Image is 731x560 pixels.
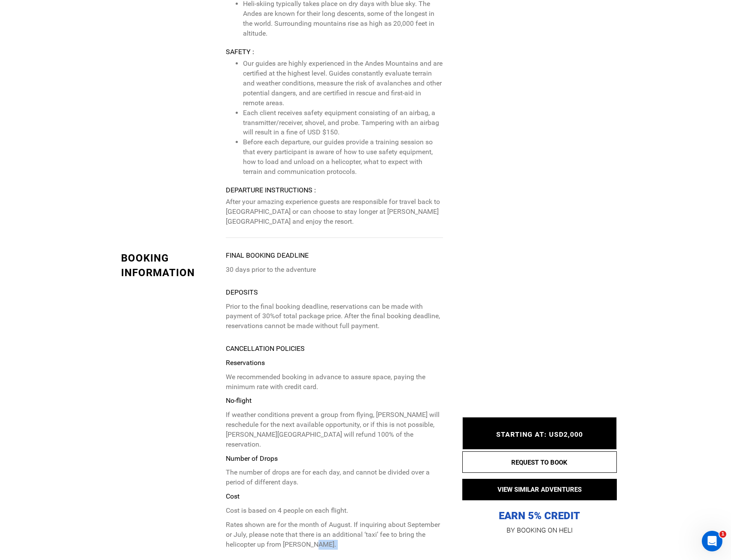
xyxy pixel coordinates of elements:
strong: Cancellation Policies [226,344,305,353]
strong: Final booking deadline [226,251,309,259]
p: We recommended booking in advance to assure space, paying the minimum rate with credit card. [226,372,443,392]
strong: Cost [226,492,240,500]
span: STARTING AT: USD2,000 [496,430,583,438]
p: After your amazing experience guests are responsible for travel back to [GEOGRAPHIC_DATA] or can ... [226,197,443,227]
p: BY BOOKING ON HELI [462,524,617,536]
li: Each client receives safety equipment consisting of an airbag, a transmitter/receiver, shovel, an... [243,108,443,138]
p: EARN 5% CREDIT [462,423,617,523]
span: 1 [719,531,726,538]
p: 30 days prior to the adventure [226,265,443,275]
div: BOOKING INFORMATION [121,251,220,280]
strong: Deposits [226,288,258,296]
p: Rates shown are for the month of August. If inquiring about September or July, please note that t... [226,520,443,550]
rk: 30% [262,312,275,320]
li: Before each departure, our guides provide a training session so that every participant is aware o... [243,137,443,177]
strong: Number of Drops [226,454,278,463]
p: The number of drops are for each day, and cannot be divided over a period of different days. [226,468,443,487]
strong: Reservations [226,359,265,367]
iframe: Intercom live chat [702,531,722,551]
p: Cost is based on 4 people on each flight. [226,506,443,516]
p: If weather conditions prevent a group from flying, [PERSON_NAME] will reschedule for the next ava... [226,410,443,449]
p: Prior to the final booking deadline, reservations can be made with payment of of total package pr... [226,302,443,332]
div: Departure Instructions : [226,186,443,195]
button: VIEW SIMILAR ADVENTURES [462,479,617,500]
div: Safety : [226,47,443,57]
button: REQUEST TO BOOK [462,451,617,473]
li: Our guides are highly experienced in the Andes Mountains and are certified at the highest level. ... [243,59,443,108]
strong: No-flight [226,396,252,405]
